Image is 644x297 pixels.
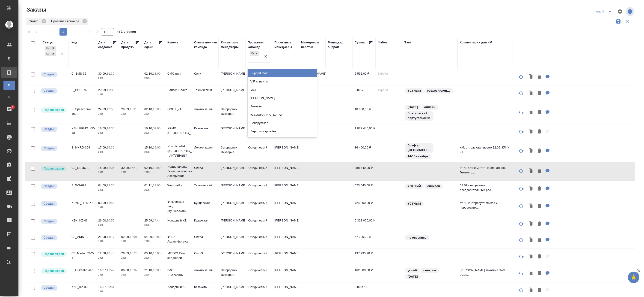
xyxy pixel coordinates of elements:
td: Технический [192,85,219,102]
button: Удалить [535,219,543,229]
div: Выставляется автоматически при создании заказа [40,126,66,132]
td: Казахстан [192,124,219,140]
button: Удалить [535,286,543,295]
td: [PERSON_NAME] [219,249,245,265]
p: 24.09, [98,107,107,111]
p: KZH_KZ-46 [71,218,94,223]
div: УСТНЫЙ, синхрон [404,183,455,189]
td: Юридический [245,198,272,215]
div: Выставляется автоматически при создании заказа [40,71,66,78]
div: Выставляет КМ после уточнения всех необходимых деталей и получения согласия клиента на запуск. С ... [40,268,66,274]
p: 02.10, [144,72,153,75]
p: 17:42 [107,268,114,272]
button: Обновить [516,218,527,229]
p: 18:00 [153,235,160,239]
p: 16.10, [144,127,153,130]
div: Выставляется автоматически при создании заказа [40,183,66,189]
button: Удалить [535,269,543,278]
p: Создан [44,127,55,131]
button: Для КМ: КМ: отправила письмо 22.09. КЛ: У нас будет внутреннее совещание с глобальным офисом на э... [543,146,552,156]
td: [PERSON_NAME] [219,181,245,197]
td: Юридический [245,266,272,282]
p: 02.09, [121,235,130,239]
p: Национальная Геммологическая Ассоциация [167,164,190,178]
button: Обновить [516,71,527,82]
div: Файлы [378,40,388,45]
a: Ф [3,92,15,101]
p: KZH_KZ-33 [71,285,94,289]
div: Выставляется автоматически при создании заказа [40,218,66,224]
div: Статус [26,18,47,25]
button: Обновить [516,145,527,156]
p: 1 файл [378,88,400,92]
p: 08.09 - направлен предварительный рас... [460,183,510,192]
p: Создан [44,235,55,240]
p: Создан [44,184,55,188]
p: 09:00 [153,127,160,130]
p: 11:30 [107,72,114,75]
p: 18:00 [153,107,160,111]
button: Обновить [516,201,527,212]
p: 2025 [144,150,163,155]
td: 2 592,00 ₽ [352,69,375,85]
p: 30.09, [121,166,130,170]
p: 15:36 [107,146,114,149]
button: Удалить [535,167,543,176]
p: 2025 [98,112,117,116]
div: [GEOGRAPHIC_DATA] [248,111,317,119]
div: [PERSON_NAME] [248,94,317,102]
button: Для КМ: от КВ Интересует спикас и переводчики тоже: русский, английский, тайский дат конкретных н... [543,202,552,211]
p: 2025 [98,76,117,81]
td: [PERSON_NAME] [219,69,245,85]
button: Клонировать [527,202,535,211]
p: 02.10, [144,107,153,111]
button: Обновить [516,107,527,118]
div: УСТНЫЙ, Германия [404,88,455,94]
p: 2025 [98,150,117,155]
button: Удалить [535,127,543,136]
button: Удалить [535,89,543,98]
td: 67 200,00 ₽ [352,232,375,249]
button: Клонировать [527,146,535,156]
p: 17:49 [130,166,137,170]
p: KUNZ_FL-5877 [71,201,94,205]
p: 12:36 [107,166,114,170]
p: не отменять [408,235,426,240]
div: Беговая [248,102,317,111]
td: Загородних Виктория [219,143,245,159]
p: KPMG [GEOGRAPHIC_DATA] [167,126,190,135]
button: Обновить [516,183,527,194]
td: [PERSON_NAME] [219,232,245,249]
td: [PERSON_NAME] [219,85,245,102]
div: устый, синхрон, 21.10.25 [404,267,455,280]
td: [PERSON_NAME] [272,181,299,197]
button: Сохранить фильтры [614,17,623,26]
p: 17:53 [107,107,114,111]
td: Сити3 [192,163,219,179]
div: split button [594,8,614,15]
button: Сбросить фильтры [623,17,632,26]
div: бриф в сорсе, 14-15 октября [404,142,455,160]
p: C3_GEMC-1 [71,166,94,170]
span: Настроить таблицу [614,6,626,17]
button: Удалить [535,202,543,211]
div: Комментарии для КМ [460,40,492,45]
div: Support team [248,69,317,77]
p: 10:45 [107,252,114,255]
span: В [6,83,13,88]
td: [PERSON_NAME] [272,249,299,265]
p: от КВ Интересует спикас и переводчик... [460,201,510,210]
p: 14:44 [153,219,160,222]
button: Удалить [535,184,543,194]
div: Проектные менеджеры [274,40,297,49]
p: 30.09, [98,72,107,75]
span: Заказы [25,6,46,13]
td: 623 040,00 ₽ [352,181,375,197]
td: Сити [192,69,219,85]
p: 17:00 [153,184,160,187]
div: Выставляет КМ после уточнения всех необходимых деталей и получения согласия клиента на запуск. С ... [40,166,66,172]
div: Visa [248,86,317,94]
div: Создан [45,52,51,56]
td: Юридический [245,143,272,159]
td: Локализация [192,105,219,121]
